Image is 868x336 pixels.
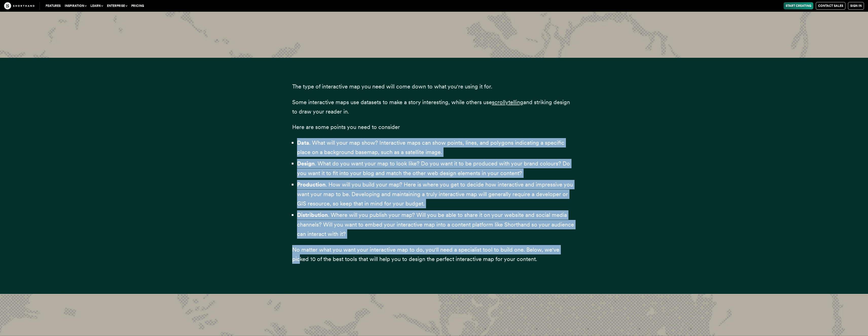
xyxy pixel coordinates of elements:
strong: Data [297,139,309,146]
span: Some interactive maps use datasets to make a story interesting, while others use [292,99,492,105]
a: Contact Sales [816,2,845,10]
strong: Design [297,160,315,167]
a: Sign in [848,2,864,10]
strong: Distribution [297,212,328,218]
span: No matter what you want your interactive map to do, you'll need a specialist tool to build one. B... [292,246,559,262]
span: Here are some points you need to consider [292,124,400,130]
span: . What will your map show? Interactive maps can show points, lines, and polygons indicating a spe... [297,139,564,155]
button: Inspiration [63,2,88,9]
img: The Craft [4,2,34,9]
span: The type of interactive map you need will come down to what you're using it for. [292,83,492,90]
span: and striking design to draw your reader in. [292,99,570,115]
button: Enterprise [105,2,129,9]
a: Pricing [129,2,146,9]
span: . Where will you publish your map? Will you be able to share it on your website and social media ... [297,212,574,237]
span: . How will you build your map? Here is where you get to decide how interactive and impressive you... [297,181,573,207]
button: Learn [88,2,105,9]
a: scrollytelling [492,99,523,105]
span: . What do you want your map to look like? Do you want it to be produced with your brand colours? ... [297,160,570,176]
strong: Production [297,181,326,188]
a: Features [44,2,63,9]
a: Start Creating [784,2,813,9]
